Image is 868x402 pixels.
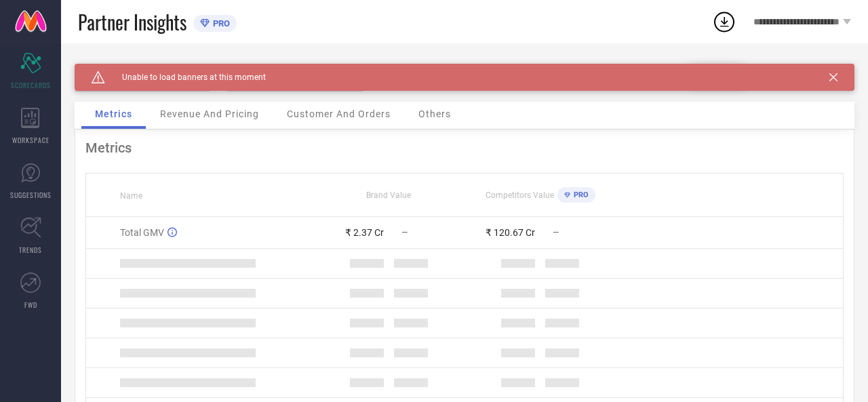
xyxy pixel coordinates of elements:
[120,227,164,238] span: Total GMV
[553,228,559,237] span: —
[160,108,259,119] span: Revenue And Pricing
[712,9,736,34] div: Open download list
[95,108,132,119] span: Metrics
[11,80,51,90] span: SCORECARDS
[401,228,408,237] span: —
[366,190,411,200] span: Brand Value
[486,190,554,200] span: Competitors Value
[210,18,230,28] span: PRO
[287,108,391,119] span: Customer And Orders
[418,108,451,119] span: Others
[75,64,210,73] div: Brand
[570,190,589,199] span: PRO
[345,227,384,238] div: ₹ 2.37 Cr
[120,191,142,201] span: Name
[105,73,266,82] span: Unable to load banners at this moment
[12,135,50,145] span: WORKSPACE
[19,245,42,255] span: TRENDS
[85,140,844,156] div: Metrics
[486,227,535,238] div: ₹ 120.67 Cr
[78,8,186,36] span: Partner Insights
[10,190,52,200] span: SUGGESTIONS
[24,300,37,310] span: FWD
